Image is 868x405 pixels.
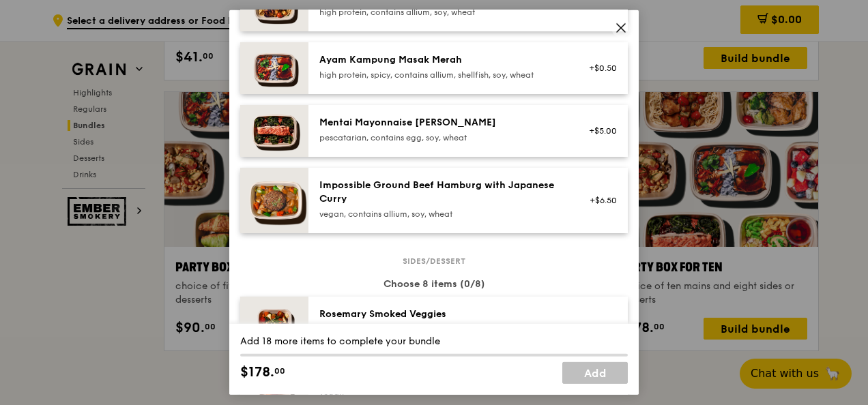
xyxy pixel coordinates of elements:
div: Impossible Ground Beef Hamburg with Japanese Curry [319,179,564,206]
span: $178. [240,362,274,382]
div: Choose 8 items (0/8) [240,277,628,291]
span: Sides/dessert [397,256,471,267]
img: daily_normal_HORZ-Impossible-Hamburg-With-Japanese-Curry.jpg [240,168,308,233]
img: daily_normal_Ayam_Kampung_Masak_Merah_Horizontal_.jpg [240,42,308,94]
img: daily_normal_Thyme-Rosemary-Zucchini-HORZ.jpg [240,297,308,348]
div: vegan, contains allium, soy, wheat [319,209,564,220]
span: 00 [274,365,285,376]
div: Ayam Kampung Masak Merah [319,53,564,67]
a: Add [562,362,628,384]
div: Add 18 more items to complete your bundle [240,335,628,348]
div: Rosemary Smoked Veggies [319,307,564,321]
div: Mentai Mayonnaise [PERSON_NAME] [319,116,564,130]
div: +$5.00 [581,125,617,136]
div: +$6.50 [581,195,617,206]
div: high protein, spicy, contains allium, shellfish, soy, wheat [319,70,564,80]
img: daily_normal_Mentai-Mayonnaise-Aburi-Salmon-HORZ.jpg [240,105,308,157]
div: pescatarian, contains egg, soy, wheat [319,132,564,143]
div: high protein, contains allium, soy, wheat [319,7,564,18]
div: +$0.50 [581,63,617,74]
